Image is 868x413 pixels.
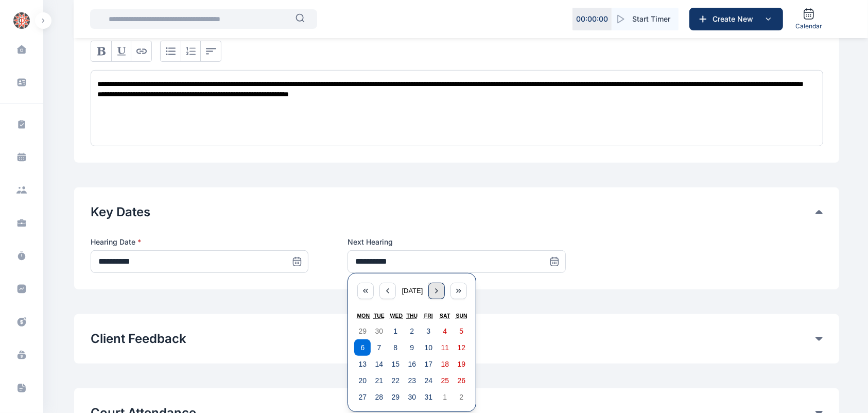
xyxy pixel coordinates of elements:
[359,360,367,368] abbr: October 13, 2025
[377,343,381,352] abbr: October 7, 2025
[371,356,387,372] button: October 14, 2025
[91,331,823,347] div: Client Feedback
[404,323,420,339] button: October 2, 2025
[459,327,463,335] abbr: October 5, 2025
[795,22,822,30] span: Calendar
[458,376,466,385] abbr: October 26, 2025
[371,339,387,356] button: October 7, 2025
[453,323,470,339] button: October 5, 2025
[632,14,670,24] span: Start Timer
[390,313,403,319] abbr: Wednesday
[458,343,466,352] abbr: October 12, 2025
[91,204,823,220] div: Key Dates
[393,327,397,335] abbr: October 1, 2025
[456,313,467,319] abbr: Sunday
[453,372,470,389] button: October 26, 2025
[375,327,384,335] abbr: September 30, 2025
[437,323,453,339] button: October 4, 2025
[453,339,470,356] button: October 12, 2025
[410,327,414,335] abbr: October 2, 2025
[393,343,397,352] abbr: October 8, 2025
[371,323,387,339] button: September 30, 2025
[425,393,433,401] abbr: October 31, 2025
[437,339,453,356] button: October 11, 2025
[387,323,404,339] button: October 1, 2025
[689,8,783,30] button: Create New
[425,343,433,352] abbr: October 10, 2025
[359,393,367,401] abbr: October 27, 2025
[404,389,420,405] button: October 30, 2025
[387,372,404,389] button: October 22, 2025
[404,356,420,372] button: October 16, 2025
[441,360,449,368] abbr: October 18, 2025
[408,360,416,368] abbr: October 16, 2025
[354,372,371,389] button: October 20, 2025
[453,389,470,405] button: November 2, 2025
[354,389,371,405] button: October 27, 2025
[374,313,385,319] abbr: Tuesday
[407,313,418,319] abbr: Thursday
[91,331,815,347] button: Client Feedback
[791,4,826,35] a: Calendar
[354,339,371,356] button: October 6, 2025
[425,376,433,385] abbr: October 24, 2025
[458,360,466,368] abbr: October 19, 2025
[443,327,447,335] abbr: October 4, 2025
[424,313,433,319] abbr: Friday
[91,204,815,220] button: Key Dates
[361,343,365,352] abbr: October 6, 2025
[392,393,400,401] abbr: October 29, 2025
[392,376,400,385] abbr: October 22, 2025
[404,339,420,356] button: October 9, 2025
[387,389,404,405] button: October 29, 2025
[402,287,423,295] span: [DATE]
[440,313,450,319] abbr: Saturday
[354,323,371,339] button: September 29, 2025
[392,360,400,368] abbr: October 15, 2025
[387,339,404,356] button: October 8, 2025
[387,356,404,372] button: October 15, 2025
[371,372,387,389] button: October 21, 2025
[441,343,449,352] abbr: October 11, 2025
[408,393,416,401] abbr: October 30, 2025
[612,8,679,30] button: Start Timer
[437,372,453,389] button: October 25, 2025
[437,356,453,372] button: October 18, 2025
[91,237,308,247] label: Hearing Date
[576,14,608,24] p: 00 : 00 : 00
[375,360,384,368] abbr: October 14, 2025
[375,376,384,385] abbr: October 21, 2025
[359,376,367,385] abbr: October 20, 2025
[441,376,449,385] abbr: October 25, 2025
[420,339,437,356] button: October 10, 2025
[459,393,463,401] abbr: November 2, 2025
[348,237,565,247] label: Next Hearing
[425,360,433,368] abbr: October 17, 2025
[404,372,420,389] button: October 23, 2025
[402,283,423,299] button: [DATE]
[408,376,416,385] abbr: October 23, 2025
[357,313,370,319] abbr: Monday
[420,372,437,389] button: October 24, 2025
[708,14,762,24] span: Create New
[453,356,470,372] button: October 19, 2025
[420,323,437,339] button: October 3, 2025
[420,356,437,372] button: October 17, 2025
[443,393,447,401] abbr: November 1, 2025
[375,393,384,401] abbr: October 28, 2025
[437,389,453,405] button: November 1, 2025
[420,389,437,405] button: October 31, 2025
[426,327,430,335] abbr: October 3, 2025
[359,327,367,335] abbr: September 29, 2025
[371,389,387,405] button: October 28, 2025
[410,343,414,352] abbr: October 9, 2025
[354,356,371,372] button: October 13, 2025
